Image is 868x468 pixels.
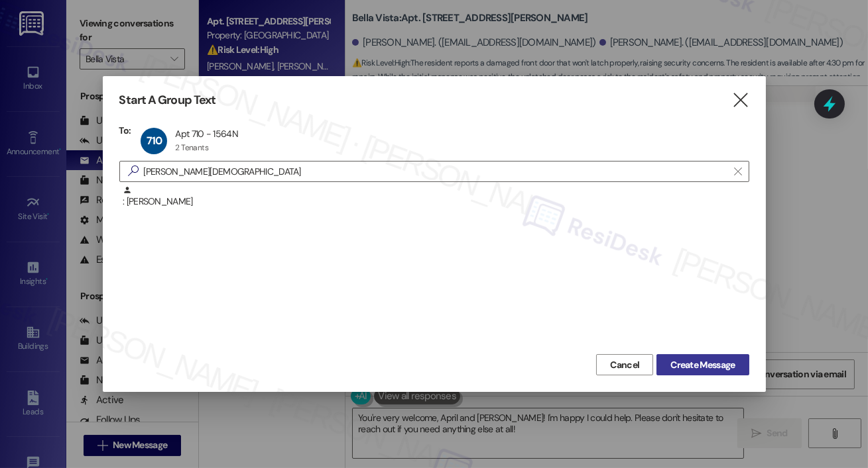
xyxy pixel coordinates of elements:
[147,134,162,148] span: 710
[670,358,735,372] span: Create Message
[734,166,741,177] i: 
[123,185,749,209] div: : [PERSON_NAME]
[123,164,144,178] i: 
[119,124,131,136] h3: To:
[144,162,727,181] input: Search for any contact or apartment
[727,162,749,181] button: Clear text
[731,93,749,107] i: 
[596,354,653,375] button: Cancel
[175,128,238,140] div: Apt 710 - 1564N
[119,93,216,108] h3: Start A Group Text
[610,358,639,372] span: Cancel
[119,185,749,218] div: : [PERSON_NAME]
[175,142,208,153] div: 2 Tenants
[656,354,749,375] button: Create Message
